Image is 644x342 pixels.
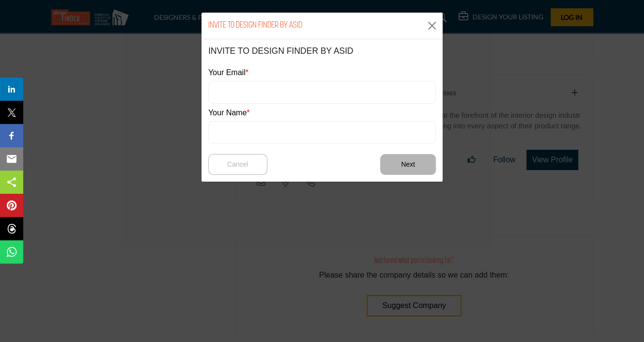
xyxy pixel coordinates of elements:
[208,154,267,175] button: Cancel
[208,107,250,119] label: Your Name
[380,154,436,175] button: Next
[208,67,248,78] label: Your Email
[425,18,439,33] button: Close
[208,19,302,32] h1: INVITE TO DESIGN FINDER BY ASID
[208,46,353,56] h5: INVITE TO DESIGN FINDER BY ASID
